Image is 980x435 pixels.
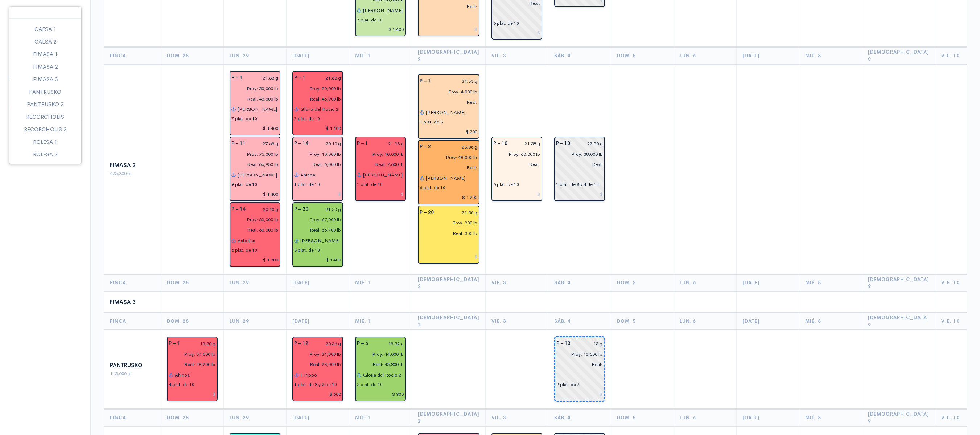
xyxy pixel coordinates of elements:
[736,313,799,330] th: [DATE]
[164,349,216,359] input: estimadas
[290,159,341,170] input: pescadas
[110,170,132,176] span: 475,300 lb
[611,274,674,292] th: Dom. 5
[231,189,279,199] input: $
[935,274,972,292] th: Vie. 10
[294,381,337,388] div: 1 plat. de 8 y 2 de 10
[161,47,224,65] th: Dom. 28
[313,338,341,349] input: g
[357,24,404,35] input: $
[110,370,132,377] span: 115,000 lb
[355,137,406,201] div: Piscina: 1 Peso: 21.33 g Libras Proy: 10,000 lb Libras Reales: 7,600 lb Rendimiento: 76.0% Empaca...
[554,137,605,201] div: Piscina: 10 Peso: 22.50 g Libras Proy: 38,000 lb Empacadora: Sin asignar Plataformas: 1 plat. de ...
[611,47,674,65] th: Dom. 5
[435,142,478,152] input: g
[418,206,479,264] div: Piscina: 20 Peso: 21.50 g Libras Proy: 300 lb Libras Reales: 300 lb Rendimiento: 100.0% Empacador...
[230,71,280,135] div: Piscina: 1 Peso: 21.33 g Libras Proy: 50,000 lb Libras Reales: 48,600 lb Rendimiento: 97.2% Empac...
[290,204,313,215] div: P – 20
[227,73,247,83] div: P – 1
[357,389,404,399] input: $
[415,218,478,228] input: estimadas
[287,274,349,292] th: [DATE]
[548,274,611,292] th: Sáb. 4
[104,47,161,65] th: Finca
[485,409,548,426] th: Vie. 3
[412,274,486,292] th: [DEMOGRAPHIC_DATA] 2
[110,361,155,370] div: Pantrusko
[231,255,279,265] input: $
[33,50,58,58] span: Fimasa 1
[227,159,279,170] input: pescadas
[415,152,478,163] input: estimadas
[489,159,540,170] input: pescadas
[104,313,161,330] th: Finca
[231,115,257,122] div: 7 plat. de 10
[357,189,404,199] input: $
[230,202,280,267] div: Piscina: 14 Peso: 20.10 g Libras Proy: 63,000 lb Libras Reales: 60,000 lb Rendimiento: 95.2% Empa...
[161,409,224,426] th: Dom. 28
[372,138,404,149] input: g
[224,313,287,330] th: Lun. 29
[420,192,478,203] input: $
[420,126,478,137] input: $
[412,47,486,65] th: [DEMOGRAPHIC_DATA] 2
[227,83,279,94] input: estimadas
[556,181,599,188] div: 1 plat. de 8 y 4 de 10
[485,313,548,330] th: Vie. 3
[164,359,216,370] input: pescadas
[29,88,61,95] span: Pantrusko
[34,38,56,45] span: Caesa 2
[349,313,412,330] th: Mié. 1
[552,149,603,159] input: estimadas
[493,20,519,27] div: 6 plat. de 10
[227,94,279,104] input: pescadas
[290,215,341,225] input: estimadas
[290,338,313,349] div: P – 12
[161,313,224,330] th: Dom. 28
[353,159,404,170] input: pescadas
[485,274,548,292] th: Vie. 3
[418,140,479,204] div: Piscina: 2 Peso: 23.85 g Libras Proy: 48,000 lb Empacadora: Expalsa Gabarra: Abel Elian Plataform...
[674,313,736,330] th: Lun. 6
[420,184,445,191] div: 6 plat. de 10
[290,73,310,83] div: P – 1
[575,338,603,349] input: g
[548,47,611,65] th: Sáb. 4
[552,359,603,370] input: pescadas
[224,409,287,426] th: Lun. 29
[415,142,435,152] div: P – 2
[290,83,341,94] input: estimadas
[862,274,935,292] th: [DEMOGRAPHIC_DATA] 9
[674,409,736,426] th: Lun. 6
[169,389,216,399] input: $
[104,409,161,426] th: Finca
[227,215,279,225] input: estimadas
[493,181,519,188] div: 6 plat. de 10
[372,338,404,349] input: g
[552,159,603,170] input: pescadas
[415,76,435,86] div: P – 1
[512,138,540,149] input: g
[493,28,540,38] input: $
[415,86,478,97] input: estimadas
[575,138,603,149] input: g
[674,47,736,65] th: Lun. 6
[736,274,799,292] th: [DATE]
[250,204,279,215] input: g
[420,24,478,35] input: $
[292,71,343,135] div: Piscina: 1 Peso: 21.33 g Libras Proy: 50,000 lb Libras Reales: 45,900 lb Rendimiento: 91.8% Empac...
[294,189,341,199] input: $
[164,338,184,349] div: P – 1
[349,274,412,292] th: Mié. 1
[415,228,478,239] input: pescadas
[489,138,512,149] div: P – 10
[227,204,250,215] div: P – 14
[227,225,279,235] input: pescadas
[357,181,383,188] div: 1 plat. de 10
[493,189,540,199] input: $
[736,409,799,426] th: [DATE]
[224,274,287,292] th: Lun. 29
[294,255,341,265] input: $
[799,47,862,65] th: Mié. 8
[292,337,343,401] div: Piscina: 12 Peso: 20.56 g Libras Proy: 24,000 lb Libras Reales: 23,000 lb Rendimiento: 95.8% Empa...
